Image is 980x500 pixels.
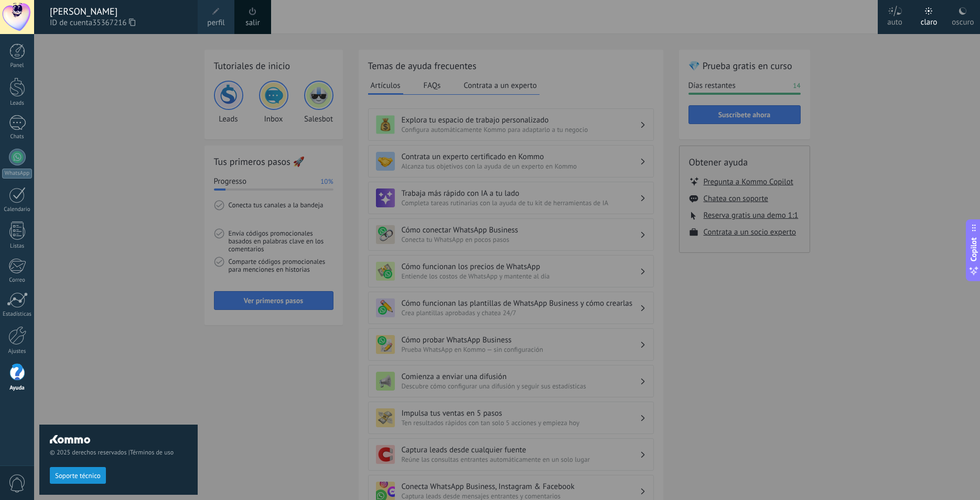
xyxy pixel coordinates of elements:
[968,237,979,261] span: Copilot
[2,134,33,140] div: Chats
[2,277,33,284] div: Correo
[55,472,101,480] span: Soporte técnico
[50,471,106,479] a: Soporte técnico
[50,449,187,457] span: © 2025 derechos reservados |
[2,243,33,250] div: Listas
[2,100,33,107] div: Leads
[952,7,974,34] div: oscuro
[2,311,33,318] div: Estadísticas
[921,7,938,34] div: claro
[50,467,106,484] button: Soporte técnico
[130,449,174,457] a: Términos de uso
[2,385,33,392] div: Ayuda
[2,206,33,213] div: Calendario
[887,7,902,34] div: auto
[2,348,33,355] div: Ajustes
[245,17,260,29] a: salir
[50,17,187,29] span: ID de cuenta
[2,169,32,179] div: WhatsApp
[207,17,224,29] span: perfil
[92,17,135,29] span: 35367216
[2,62,33,69] div: Panel
[50,6,187,17] div: [PERSON_NAME]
